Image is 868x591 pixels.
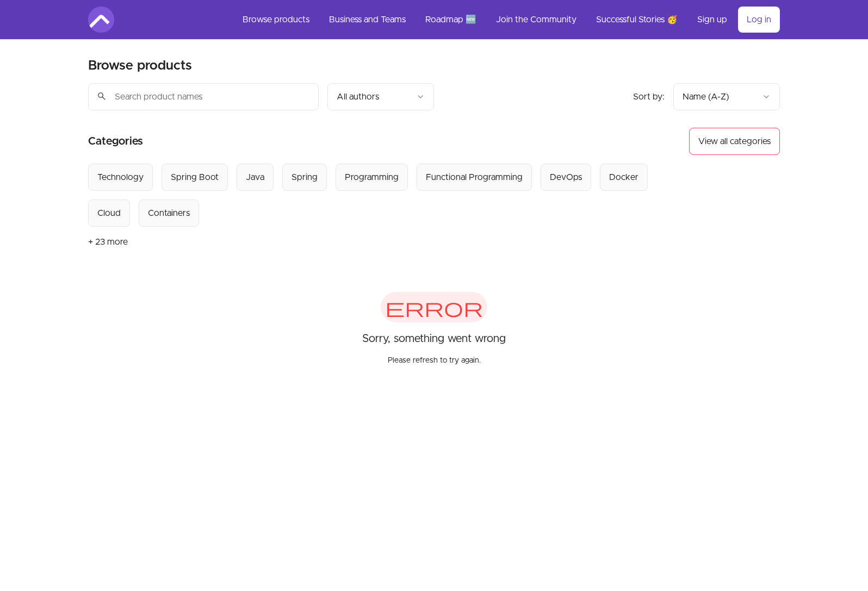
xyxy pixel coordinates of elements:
[587,7,686,33] a: Successful Stories 🥳
[426,171,523,184] div: Functional Programming
[609,171,638,184] div: Docker
[381,292,487,322] span: error
[362,331,506,346] p: Sorry, something went wrong
[738,7,780,33] a: Log in
[88,227,128,257] button: + 23 more
[487,7,585,33] a: Join the Community
[97,89,107,104] span: search
[689,128,780,155] button: View all categories
[246,171,264,184] div: Java
[673,83,780,110] button: Product sort options
[689,7,736,33] a: Sign up
[234,7,780,33] nav: Main
[345,171,399,184] div: Programming
[148,207,190,220] div: Containers
[234,7,318,33] a: Browse products
[550,171,582,184] div: DevOps
[292,171,318,184] div: Spring
[88,7,114,33] img: Amigoscode logo
[97,171,144,184] div: Technology
[97,207,121,220] div: Cloud
[320,7,414,33] a: Business and Teams
[88,128,143,155] h2: Categories
[88,83,319,110] input: Search product names
[388,346,481,366] p: Please refresh to try again.
[633,92,665,101] span: Sort by:
[171,171,219,184] div: Spring Boot
[417,7,485,33] a: Roadmap 🆕
[88,57,192,74] h2: Browse products
[327,83,434,110] button: Filter by author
